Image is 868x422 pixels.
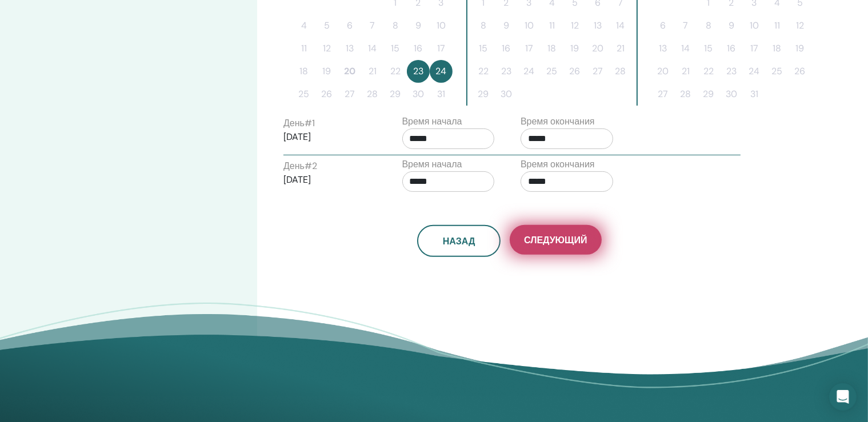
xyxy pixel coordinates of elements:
[430,83,453,106] button: 31
[563,60,586,83] button: 26
[407,83,430,106] button: 30
[402,158,462,171] label: Время начала
[293,37,315,60] button: 11
[283,130,376,144] p: [DATE]
[384,14,407,37] button: 8
[743,60,766,83] button: 24
[407,60,430,83] button: 23
[563,14,586,37] button: 12
[315,60,338,83] button: 19
[361,14,384,37] button: 7
[541,60,563,83] button: 25
[651,83,674,106] button: 27
[697,83,720,106] button: 29
[674,14,697,37] button: 7
[651,37,674,60] button: 13
[495,60,518,83] button: 23
[609,37,632,60] button: 21
[495,14,518,37] button: 9
[361,83,384,106] button: 28
[829,383,857,411] div: Open Intercom Messenger
[651,14,674,37] button: 6
[315,37,338,60] button: 12
[472,37,495,60] button: 15
[563,37,586,60] button: 19
[293,83,315,106] button: 25
[338,37,361,60] button: 13
[510,225,601,255] button: Следующий
[766,14,789,37] button: 11
[361,60,384,83] button: 21
[430,14,453,37] button: 10
[315,14,338,37] button: 5
[586,60,609,83] button: 27
[697,60,720,83] button: 22
[586,37,609,60] button: 20
[651,60,674,83] button: 20
[384,60,407,83] button: 22
[541,37,563,60] button: 18
[609,60,632,83] button: 28
[338,83,361,106] button: 27
[697,14,720,37] button: 8
[720,14,743,37] button: 9
[743,83,766,106] button: 31
[283,173,376,187] p: [DATE]
[766,37,789,60] button: 18
[518,14,541,37] button: 10
[443,235,475,247] span: Назад
[789,14,811,37] button: 12
[541,14,563,37] button: 11
[521,158,595,171] label: Время окончания
[430,37,453,60] button: 17
[293,60,315,83] button: 18
[766,60,789,83] button: 25
[720,83,743,106] button: 30
[384,83,407,106] button: 29
[674,37,697,60] button: 14
[384,37,407,60] button: 15
[789,60,811,83] button: 26
[430,60,453,83] button: 24
[586,14,609,37] button: 13
[361,37,384,60] button: 14
[674,83,697,106] button: 28
[743,14,766,37] button: 10
[524,234,587,246] span: Следующий
[283,116,315,130] label: День # 1
[518,60,541,83] button: 24
[407,37,430,60] button: 16
[472,14,495,37] button: 8
[472,60,495,83] button: 22
[472,83,495,106] button: 29
[697,37,720,60] button: 15
[495,37,518,60] button: 16
[743,37,766,60] button: 17
[674,60,697,83] button: 21
[417,225,501,257] button: Назад
[407,14,430,37] button: 9
[720,60,743,83] button: 23
[315,83,338,106] button: 26
[789,37,811,60] button: 19
[402,115,462,128] label: Время начала
[283,159,317,173] label: День # 2
[521,115,595,128] label: Время окончания
[338,60,361,83] button: 20
[720,37,743,60] button: 16
[495,83,518,106] button: 30
[293,14,315,37] button: 4
[338,14,361,37] button: 6
[609,14,632,37] button: 14
[518,37,541,60] button: 17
